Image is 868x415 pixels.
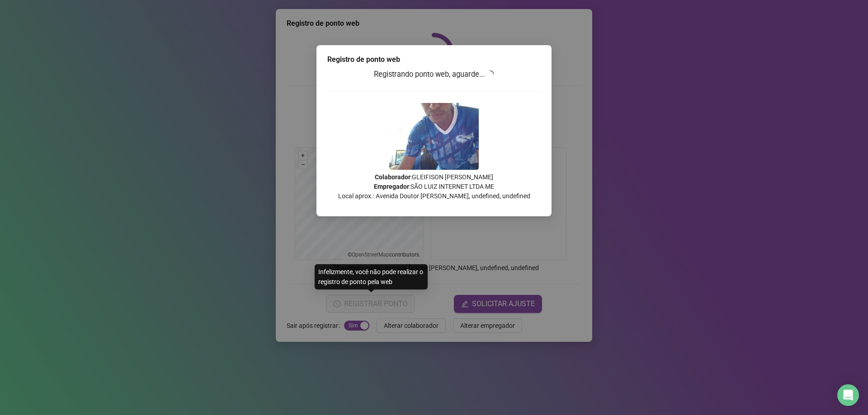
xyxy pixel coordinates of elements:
[837,384,859,406] div: Open Intercom Messenger
[486,70,494,78] span: loading
[389,103,479,170] img: 2Q==
[315,264,428,289] div: Infelizmente, você não pode realizar o registro de ponto pela web
[375,173,410,181] strong: Colaborador
[327,54,541,65] div: Registro de ponto web
[374,183,409,190] strong: Empregador
[327,173,541,201] p: : GLEIFISON [PERSON_NAME] : SÃO LUIZ INTERNET LTDA ME Local aprox.: Avenida Doutor [PERSON_NAME],...
[327,69,541,80] h3: Registrando ponto web, aguarde...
